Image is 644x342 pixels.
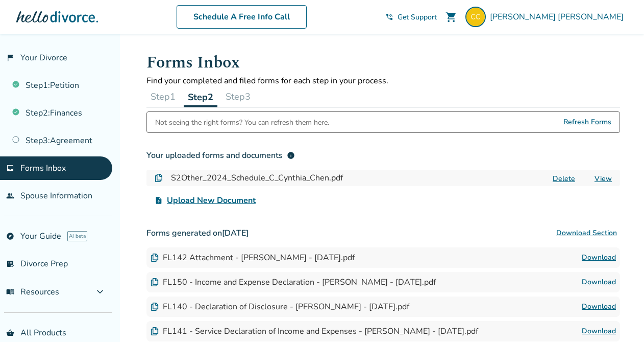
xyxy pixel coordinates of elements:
[151,252,355,263] div: FL142 Attachment - [PERSON_NAME] - [DATE].pdf
[155,196,163,204] span: upload_file
[146,75,620,86] p: Find your completed and filed forms for each step in your process.
[94,286,106,298] span: expand_more
[167,194,256,207] span: Upload New Document
[184,86,217,107] button: Step2
[146,86,180,107] button: Step1
[6,232,14,240] span: explore
[151,327,159,335] img: Document
[146,223,620,243] h3: Forms generated on [DATE]
[221,86,255,107] button: Step3
[398,12,437,22] span: Get Support
[6,329,14,337] span: shopping_basket
[146,149,295,162] div: Your uploaded forms and documents
[151,301,409,312] div: FL140 - Declaration of Disclosure - [PERSON_NAME] - [DATE].pdf
[550,173,578,184] button: Delete
[582,301,616,313] a: Download
[445,11,457,23] span: shopping_cart
[582,276,616,288] a: Download
[67,231,87,241] span: AI beta
[151,254,159,262] img: Document
[553,223,620,243] button: Download Section
[6,192,14,200] span: people
[385,13,393,21] span: phone_in_talk
[563,112,611,132] span: Refresh Forms
[6,260,14,268] span: list_alt_check
[6,286,59,298] span: Resources
[385,12,437,22] a: phone_in_talkGet Support
[151,326,478,337] div: FL141 - Service Declaration of Income and Expenses - [PERSON_NAME] - [DATE].pdf
[171,172,343,184] h4: S2Other_2024_Schedule_C_Cynthia_Chen.pdf
[287,151,295,159] span: info
[582,252,616,264] a: Download
[20,163,66,174] span: Forms Inbox
[490,11,628,22] span: [PERSON_NAME] [PERSON_NAME]
[177,5,307,29] a: Schedule A Free Info Call
[146,50,620,75] h1: Forms Inbox
[6,54,14,62] span: flag_2
[6,164,14,172] span: inbox
[151,278,159,286] img: Document
[595,174,612,184] a: View
[593,293,644,342] iframe: Chat Widget
[582,325,616,337] a: Download
[465,7,486,27] img: checy16@gmail.com
[6,288,14,296] span: menu_book
[151,303,159,311] img: Document
[155,174,163,182] img: Document
[155,112,329,132] div: Not seeing the right forms? You can refresh them here.
[151,277,436,288] div: FL150 - Income and Expense Declaration - [PERSON_NAME] - [DATE].pdf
